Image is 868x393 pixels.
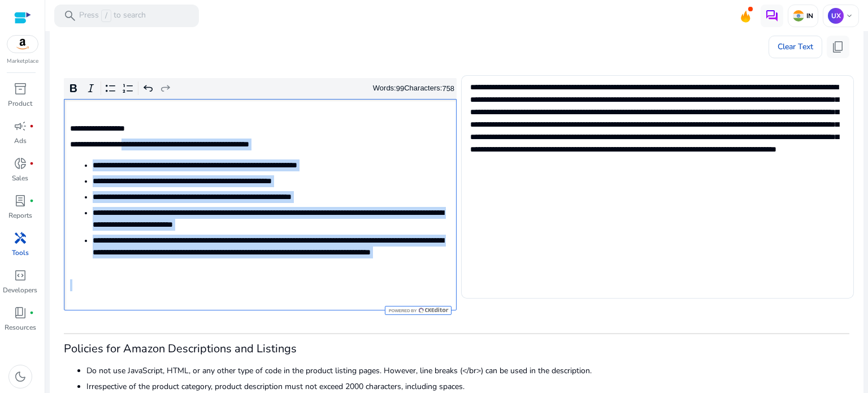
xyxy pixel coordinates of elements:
p: Tools [12,248,29,258]
span: fiber_manual_record [29,198,34,203]
span: inventory_2 [14,82,27,96]
span: lab_profile [14,194,27,208]
img: in.svg [793,10,804,21]
span: book_4 [14,306,27,319]
h3: Policies for Amazon Descriptions and Listings [64,342,849,356]
p: Product [8,98,32,109]
div: Rich Text Editor. Editing area: main. Press Alt+0 for help. [64,99,457,310]
p: Resources [5,322,36,332]
p: Reports [8,210,32,221]
span: dark_mode [14,370,27,383]
span: / [101,10,111,22]
button: content_copy [827,36,849,58]
label: 758 [442,84,454,93]
span: Powered by [388,308,416,313]
span: content_copy [831,40,845,54]
div: Words: Characters: [373,81,454,96]
span: handyman [14,231,27,245]
p: Sales [12,173,28,183]
span: campaign [14,119,27,133]
span: donut_small [14,157,27,170]
span: fiber_manual_record [29,310,34,315]
p: Marketplace [7,57,38,66]
span: fiber_manual_record [29,161,34,166]
span: fiber_manual_record [29,124,34,128]
p: UX [828,8,844,24]
p: IN [804,11,813,20]
span: search [63,9,77,23]
span: keyboard_arrow_down [845,11,854,20]
img: amazon.svg [7,36,38,53]
p: Developers [3,285,37,295]
li: Do not use JavaScript, HTML, or any other type of code in the product listing pages. However, lin... [86,365,849,377]
p: Press to search [79,10,146,22]
p: Ads [14,136,27,146]
li: Irrespective of the product category, product description must not exceed 2000 characters, includ... [86,381,849,392]
span: Clear Text [778,36,813,58]
label: 99 [396,84,404,93]
div: Editor toolbar [64,78,457,100]
button: Clear Text [769,36,822,58]
span: code_blocks [14,269,27,282]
